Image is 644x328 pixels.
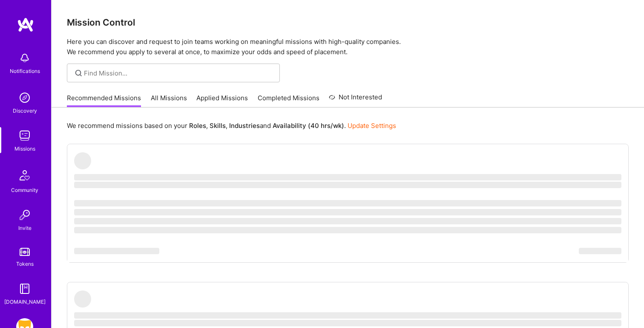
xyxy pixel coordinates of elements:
[84,69,273,78] input: Find Mission...
[16,280,33,297] img: guide book
[74,68,83,78] i: icon SearchGrey
[16,127,33,144] img: teamwork
[4,297,46,306] div: [DOMAIN_NAME]
[14,144,35,153] div: Missions
[229,122,260,130] b: Industries
[13,106,37,115] div: Discovery
[189,122,206,130] b: Roles
[20,248,30,256] img: tokens
[258,93,319,107] a: Completed Missions
[273,122,344,130] b: Availability (40 hrs/wk)
[11,186,38,194] div: Community
[348,122,396,130] a: Update Settings
[14,165,35,186] img: Community
[67,121,396,130] p: We recommend missions based on your , , and .
[16,89,33,106] img: discovery
[16,49,33,67] img: bell
[18,224,32,232] div: Invite
[329,92,382,107] a: Not Interested
[67,93,141,107] a: Recommended Missions
[16,206,33,224] img: Invite
[10,67,40,75] div: Notifications
[196,93,248,107] a: Applied Missions
[210,122,226,130] b: Skills
[67,37,629,57] p: Here you can discover and request to join teams working on meaningful missions with high-quality ...
[67,17,629,28] h3: Mission Control
[17,17,34,32] img: logo
[16,259,34,268] div: Tokens
[151,93,187,107] a: All Missions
